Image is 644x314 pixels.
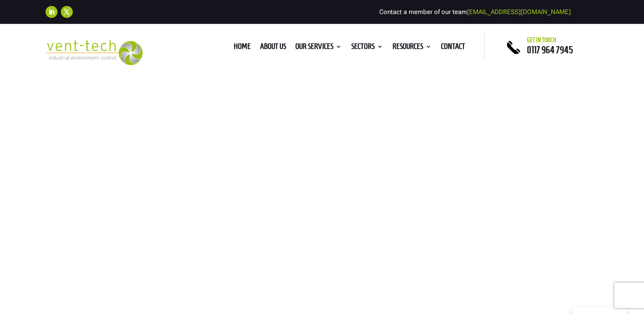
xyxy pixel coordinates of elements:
[527,45,573,55] a: 0117 964 7945
[46,40,143,65] img: 2023-09-27T08_35_16.549ZVENT-TECH---Clear-background
[392,43,432,53] a: Resources
[351,43,383,53] a: Sectors
[234,43,251,53] a: Home
[61,6,73,18] a: Follow on X
[379,8,571,16] span: Contact a member of our team
[441,43,465,53] a: Contact
[467,8,571,16] a: [EMAIL_ADDRESS][DOMAIN_NAME]
[46,6,57,18] a: Follow on LinkedIn
[295,43,342,53] a: Our Services
[527,37,556,43] span: Get in touch
[260,43,286,53] a: About us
